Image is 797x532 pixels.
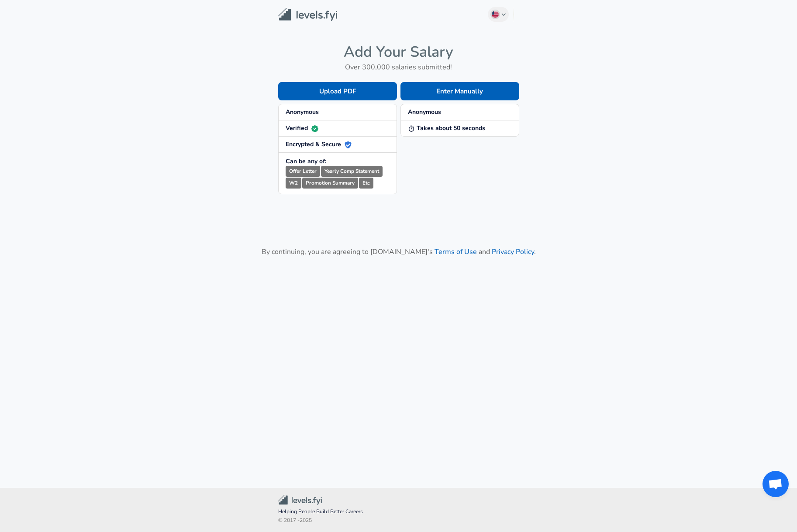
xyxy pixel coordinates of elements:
[286,124,318,132] strong: Verified
[435,247,477,257] a: Terms of Use
[762,471,789,497] div: Open chat
[278,495,322,505] img: Levels.fyi Community
[278,516,519,525] span: © 2017 - 2025
[359,178,373,189] small: Etc
[400,82,519,100] button: Enter Manually
[492,247,534,257] a: Privacy Policy
[278,8,337,21] img: Levels.fyi
[488,7,509,22] button: English (US)
[278,508,519,516] span: Helping People Build Better Careers
[321,166,383,177] small: Yearly Comp Statement
[286,178,301,189] small: W2
[492,11,499,18] img: English (US)
[286,166,320,177] small: Offer Letter
[278,43,519,61] h4: Add Your Salary
[286,157,326,165] strong: Can be any of:
[408,108,441,116] strong: Anonymous
[302,178,358,189] small: Promotion Summary
[278,82,397,100] button: Upload PDF
[278,61,519,73] h6: Over 300,000 salaries submitted!
[286,140,352,148] strong: Encrypted & Secure
[408,124,485,132] strong: Takes about 50 seconds
[286,108,319,116] strong: Anonymous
